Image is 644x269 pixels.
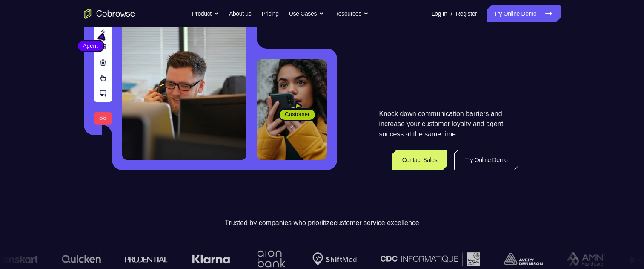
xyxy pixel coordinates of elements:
[392,150,448,170] a: Contact Sales
[115,256,158,263] img: prudential
[122,8,246,160] img: A customer support agent talking on the phone
[84,9,135,19] a: Go to the home page
[94,8,112,125] img: A series of tools used in co-browsing sessions
[494,253,533,266] img: avery-dennison
[334,5,369,22] button: Resources
[379,109,518,139] p: Knock down communication barriers and increase your customer loyalty and agent success at the sam...
[334,219,419,226] span: customer service excellence
[257,59,327,160] img: A customer holding their phone
[456,5,477,22] a: Register
[192,5,219,22] button: Product
[182,254,220,264] img: Klarna
[454,150,518,170] a: Try Online Demo
[261,5,278,22] a: Pricing
[487,5,560,22] a: Try Online Demo
[371,252,470,266] img: CDC Informatique
[289,5,324,22] button: Use Cases
[229,5,251,22] a: About us
[432,5,447,22] a: Log In
[78,42,103,50] span: Agent
[280,110,315,119] span: Customer
[303,252,347,266] img: Shiftmed
[451,9,452,19] span: /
